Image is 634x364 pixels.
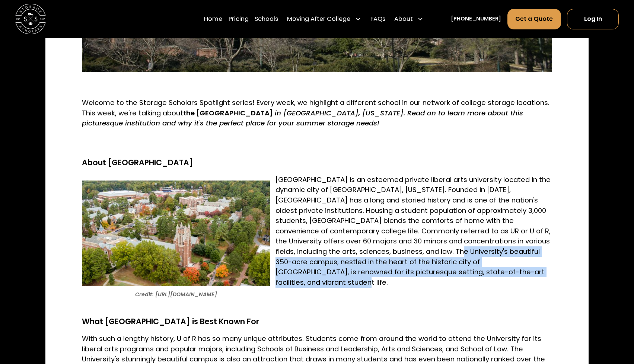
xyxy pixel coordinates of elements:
strong: What [GEOGRAPHIC_DATA] is Best Known For [82,316,259,327]
a: Home [204,9,222,30]
em: in [GEOGRAPHIC_DATA], [US_STATE]. Read on to learn more about this picturesque institution and wh... [82,108,523,128]
p: Welcome to the Storage Scholars Spotlight series! Every week, we highlight a different school in ... [82,98,552,128]
a: [PHONE_NUMBER] [451,15,501,23]
em: Credit: [URL][DOMAIN_NAME] [135,291,217,298]
a: Schools [255,9,278,30]
div: About [391,9,427,30]
a: home [15,4,46,34]
a: Get a Quote [507,9,561,29]
div: Moving After College [284,9,364,30]
a: FAQs [370,9,385,30]
p: [GEOGRAPHIC_DATA] is an esteemed private liberal arts university located in the dynamic city of [... [82,175,552,288]
strong: About [GEOGRAPHIC_DATA] [82,157,193,168]
a: Pricing [229,9,249,30]
div: Moving After College [287,15,350,24]
a: the [GEOGRAPHIC_DATA] [183,108,273,118]
div: About [394,15,413,24]
img: Storage Scholars main logo [15,4,46,34]
a: Log In [567,9,619,29]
